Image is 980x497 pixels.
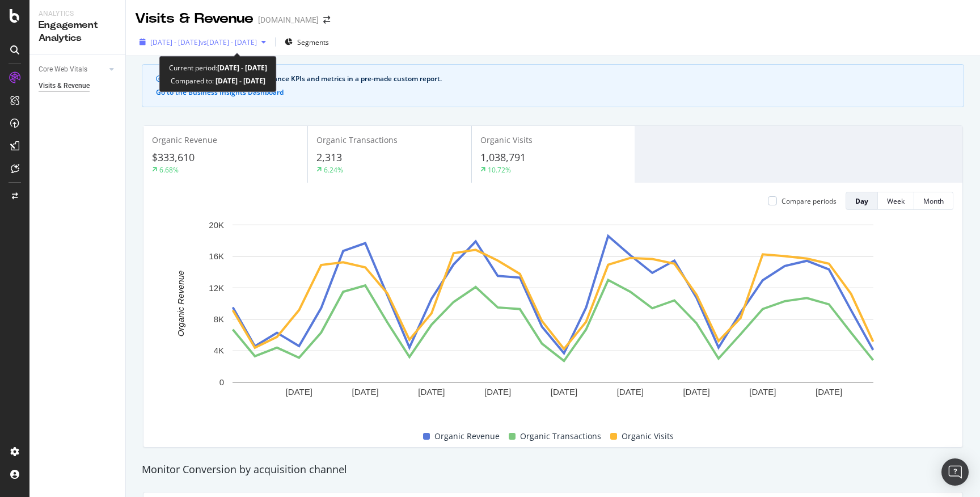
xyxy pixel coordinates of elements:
div: Compared to: [171,74,265,87]
span: 1,038,791 [480,150,526,164]
div: 10.72% [488,165,511,175]
text: [DATE] [617,387,644,397]
div: Month [923,196,944,206]
text: 0 [219,377,224,387]
div: 6.24% [324,165,343,175]
span: 2,313 [316,150,342,164]
span: $333,610 [152,150,195,164]
div: Visits & Revenue [39,80,90,92]
text: 20K [209,220,224,230]
div: Engagement Analytics [39,19,116,45]
button: [DATE] - [DATE]vs[DATE] - [DATE] [135,33,271,51]
div: Open Intercom Messenger [941,458,969,486]
button: Month [914,192,953,210]
span: [DATE] - [DATE] [150,37,200,47]
span: Organic Visits [480,134,533,145]
div: Current period: [169,61,267,74]
a: Core Web Vitals [39,64,106,75]
text: [DATE] [551,387,577,397]
text: 8K [214,314,224,324]
b: [DATE] - [DATE] [214,76,265,86]
button: Week [878,192,914,210]
text: 4K [214,346,224,356]
a: Visits & Revenue [39,80,117,92]
text: [DATE] [484,387,511,397]
span: Organic Revenue [152,134,217,145]
text: [DATE] [749,387,776,397]
div: [DOMAIN_NAME] [258,14,319,26]
span: Organic Transactions [316,134,398,145]
div: Core Web Vitals [39,64,87,75]
div: 6.68% [159,165,179,175]
span: Organic Transactions [520,429,601,443]
span: Segments [297,37,329,47]
button: Go to the Business Insights Dashboard [156,89,284,96]
div: arrow-right-arrow-left [323,16,330,24]
div: info banner [142,64,964,107]
text: [DATE] [286,387,312,397]
text: Organic Revenue [176,271,185,337]
div: Day [855,196,868,206]
span: vs [DATE] - [DATE] [200,37,257,47]
text: [DATE] [418,387,445,397]
text: [DATE] [683,387,709,397]
div: See your organic search performance KPIs and metrics in a pre-made custom report. [167,74,950,84]
div: Visits & Revenue [135,9,254,28]
div: Compare periods [782,196,837,206]
button: Segments [280,33,333,51]
span: Organic Visits [622,429,674,443]
b: [DATE] - [DATE] [217,63,267,73]
text: [DATE] [816,387,842,397]
div: Analytics [39,9,116,19]
text: 16K [209,251,224,261]
span: Organic Revenue [434,429,500,443]
text: 12K [209,283,224,293]
text: [DATE] [352,387,378,397]
button: Day [846,192,878,210]
div: Monitor Conversion by acquisition channel [136,462,970,477]
div: Week [887,196,905,206]
svg: A chart. [153,219,953,416]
